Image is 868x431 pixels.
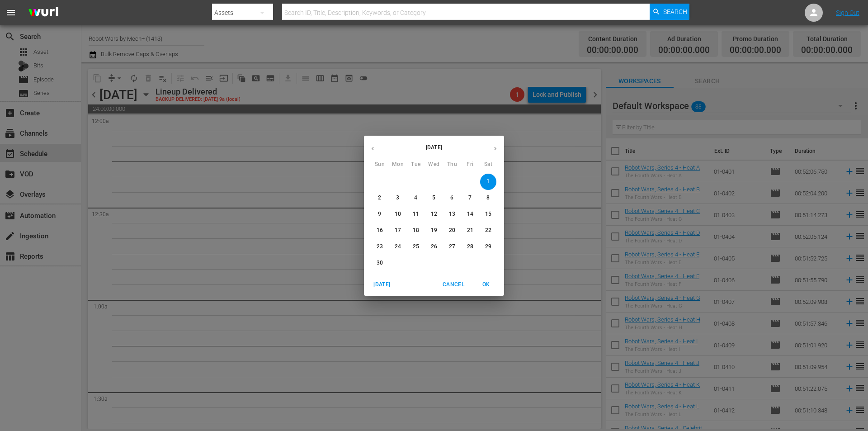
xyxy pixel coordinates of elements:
p: 10 [395,210,401,218]
img: ans4CAIJ8jUAAAAAAAAAAAAAAAAAAAAAAAAgQb4GAAAAAAAAAAAAAAAAAAAAAAAAJMjXAAAAAAAAAAAAAAAAAAAAAAAAgAT5G... [22,2,65,24]
p: 25 [413,243,419,251]
span: Wed [426,160,442,169]
p: 30 [377,259,383,267]
p: 2 [378,194,381,202]
p: 9 [378,210,381,218]
button: 9 [372,206,388,223]
p: 14 [467,210,473,218]
p: 26 [431,243,437,251]
span: [DATE] [371,280,393,289]
button: 30 [372,255,388,271]
p: 29 [485,243,491,251]
p: 19 [431,227,437,234]
span: Search [663,4,687,20]
button: 21 [462,223,478,239]
span: Cancel [443,280,464,289]
button: 5 [426,190,442,206]
span: Sat [480,160,496,169]
span: Thu [444,160,460,169]
p: 1 [486,178,490,185]
button: 7 [462,190,478,206]
button: 1 [480,174,496,190]
span: Sun [372,160,388,169]
button: 20 [444,223,460,239]
button: 18 [408,223,424,239]
span: Mon [390,160,406,169]
button: 14 [462,206,478,223]
button: 12 [426,206,442,223]
p: 7 [468,194,472,202]
p: 24 [395,243,401,251]
button: 22 [480,223,496,239]
button: 23 [372,239,388,255]
button: 10 [390,206,406,223]
button: 25 [408,239,424,255]
button: 27 [444,239,460,255]
button: OK [472,277,500,292]
button: 26 [426,239,442,255]
button: 11 [408,206,424,223]
p: 3 [396,194,399,202]
p: 22 [485,227,491,234]
button: 3 [390,190,406,206]
span: Tue [408,160,424,169]
p: 17 [395,227,401,234]
p: 6 [450,194,453,202]
span: menu [5,7,16,18]
p: 8 [486,194,490,202]
span: OK [475,280,497,289]
button: 2 [372,190,388,206]
p: 21 [467,227,473,234]
button: 4 [408,190,424,206]
button: 16 [372,223,388,239]
p: 4 [414,194,417,202]
span: Fri [462,160,478,169]
p: 16 [377,227,383,234]
p: [DATE] [382,143,486,152]
p: 27 [449,243,455,251]
button: 13 [444,206,460,223]
button: 8 [480,190,496,206]
p: 5 [432,194,435,202]
button: 19 [426,223,442,239]
button: 24 [390,239,406,255]
p: 15 [485,210,491,218]
p: 28 [467,243,473,251]
p: 13 [449,210,455,218]
p: 18 [413,227,419,234]
p: 11 [413,210,419,218]
button: 15 [480,206,496,223]
button: 29 [480,239,496,255]
button: Cancel [439,277,468,292]
button: 17 [390,223,406,239]
a: Sign Out [836,9,859,16]
p: 23 [377,243,383,251]
p: 12 [431,210,437,218]
button: 28 [462,239,478,255]
button: [DATE] [368,277,396,292]
button: 6 [444,190,460,206]
p: 20 [449,227,455,234]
